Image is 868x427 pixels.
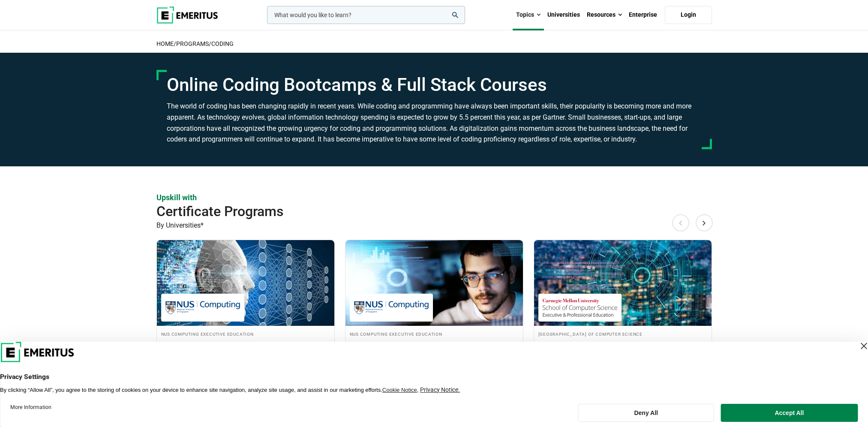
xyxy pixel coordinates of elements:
h4: NUS Computing Executive Education [161,330,330,337]
button: Previous [672,214,689,231]
h2: Certificate Programs [156,203,656,220]
input: woocommerce-product-search-field-0 [267,6,465,24]
a: Coding Course by NUS Computing Executive Education - December 23, 2025 NUS Computing Executive Ed... [345,240,523,380]
img: NUS Computing Executive Education [354,298,429,317]
a: Coding [211,40,234,47]
a: AI and Machine Learning Course by NUS Computing Executive Education - October 10, 2025 NUS Comput... [157,240,334,391]
h3: The world of coding has been changing rapidly in recent years. While coding and programming have ... [167,101,702,144]
img: Full Stack Development with AI | Online Coding Course [345,240,523,326]
img: NUS Computing Executive Education [165,298,240,317]
a: Programs [176,40,209,47]
button: Next [696,214,713,231]
h4: [GEOGRAPHIC_DATA] of Computer Science [538,330,707,337]
p: By Universities* [156,220,712,231]
img: Machine Learning and Data Analytics using Python | Online AI and Machine Learning Course [157,240,334,326]
a: Login [665,6,712,24]
h4: NUS Computing Executive Education [350,330,519,337]
h2: / / [156,35,712,53]
a: home [156,40,174,47]
p: Upskill with [156,192,712,203]
a: Technology Course by Carnegie Mellon University School of Computer Science - February 26, 2026 Ca... [534,240,712,380]
h1: Online Coding Bootcamps & Full Stack Courses [167,74,702,96]
img: Computer Vision | Online Technology Course [534,240,712,326]
img: Carnegie Mellon University School of Computer Science [543,298,617,317]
